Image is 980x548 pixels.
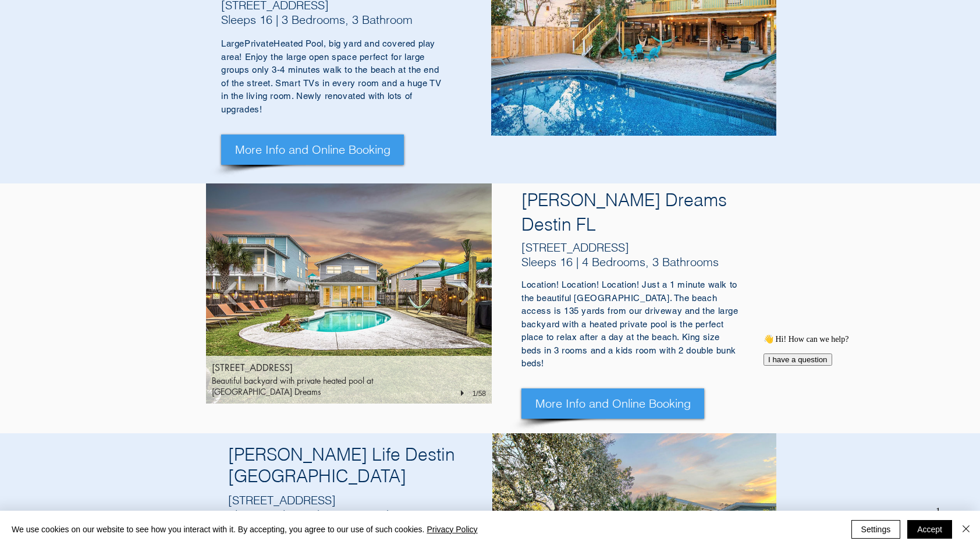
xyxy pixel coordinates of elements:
img: Close [959,522,973,536]
img: 70 Pompano St, Destin FL 32541 [206,183,492,404]
p: Beautiful backyard with private heated pool at [GEOGRAPHIC_DATA] Dreams [212,375,434,398]
button: Settings [851,520,901,539]
iframe: chat widget [931,501,968,536]
a: More Info and Online Booking [521,388,704,419]
iframe: chat widget [759,330,968,496]
a: More Info and Online Booking [221,135,404,165]
h4: [PERSON_NAME] Life Destin [GEOGRAPHIC_DATA] [228,444,461,487]
h5: Sleeps 16 | 3 Bedrooms, 3 Bathroom [221,12,431,27]
span: Private [244,38,274,48]
h5: Sleeps 16 | 4 Bedrooms, 3 Bathrooms [521,254,732,269]
span: More Info and Online Booking [235,142,390,158]
span: We use cookies on our website to see how you interact with it. By accepting, you agree to our use... [12,524,478,535]
h5: Sleeps 16 | 3 Bedrooms, 3 Bathrooms [228,507,435,522]
h5: [STREET_ADDRESS] [521,240,732,254]
span: Large [221,38,244,48]
button: play [458,389,470,398]
div: 👋 Hi! How can we help?I have a question [5,5,214,36]
span: More Info and Online Booking [535,395,691,412]
span: Location! Location! Location! Just a 1 minute walk to the beautiful [GEOGRAPHIC_DATA]. The beach ... [521,280,738,368]
div: Slide show gallery [206,183,492,404]
button: Accept [907,520,952,539]
div: [STREET_ADDRESS] [212,362,434,374]
div: 1/58 [470,390,486,398]
button: Close [959,520,973,539]
a: Privacy Policy [427,525,477,534]
h5: [STREET_ADDRESS] [228,493,435,507]
button: I have a question [5,24,73,36]
span: 👋 Hi! How can we help? [5,5,90,14]
span: Heated Pool, big yard and covered play area! Enjoy the large open space perfect for large groups ... [221,38,441,114]
h4: [PERSON_NAME] Dreams Destin FL [521,188,743,237]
